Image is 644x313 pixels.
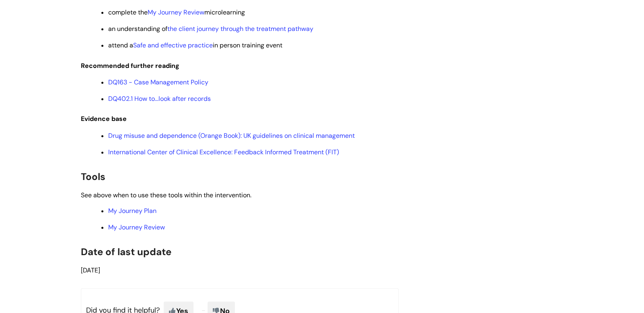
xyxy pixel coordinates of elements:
[108,41,282,49] span: attend a in person training event
[81,115,127,123] span: Evidence base
[108,94,211,103] a: DQ402.1 How to…look after records
[108,207,156,215] a: My Journey Plan
[108,148,339,156] a: International Center of Clinical Excellence: Feedback Informed Treatment (FIT)
[133,41,213,49] a: Safe and effective practice
[108,8,245,16] span: complete the microlearning
[81,245,171,258] span: Date of last update
[81,266,100,274] span: [DATE]
[148,8,204,16] a: My Journey Review
[167,25,313,33] a: the client journey through the treatment pathway
[81,191,251,199] span: See above when to use these tools within the intervention.
[108,78,208,86] a: DQ163 - Case Management Policy
[108,25,315,33] span: an understanding of
[108,223,165,231] a: My Journey Review
[81,61,179,70] span: Recommended further reading
[108,131,355,140] a: Drug misuse and dependence (Orange Book): UK guidelines on clinical management
[81,170,105,183] span: Tools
